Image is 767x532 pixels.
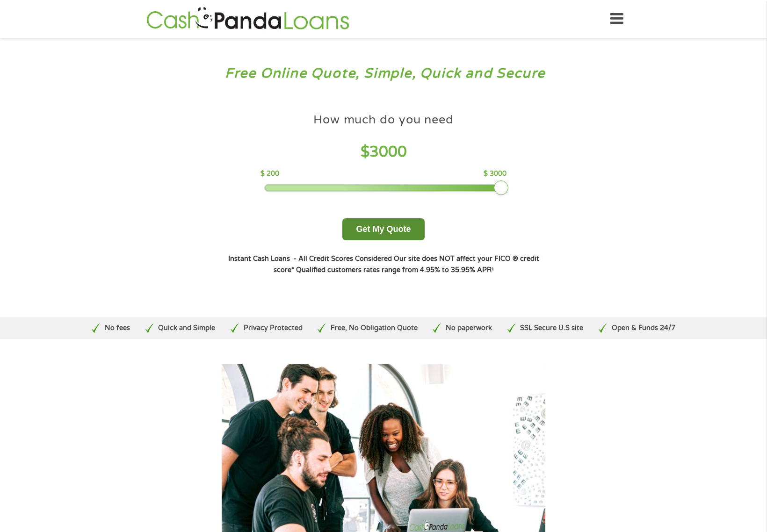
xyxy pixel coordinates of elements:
[520,323,583,333] p: SSL Secure U.S site
[228,255,392,263] strong: Instant Cash Loans - All Credit Scores Considered
[342,218,424,240] button: Get My Quote
[274,255,539,274] strong: Our site does NOT affect your FICO ® credit score*
[331,323,418,333] p: Free, No Obligation Quote
[612,323,675,333] p: Open & Funds 24/7
[484,169,507,179] p: $ 3000
[105,323,130,333] p: No fees
[446,323,492,333] p: No paperwork
[313,112,454,128] h4: How much do you need
[244,323,303,333] p: Privacy Protected
[369,143,407,161] span: 3000
[260,169,279,179] p: $ 200
[27,65,740,82] h3: Free Online Quote, Simple, Quick and Secure
[260,143,506,162] h4: $
[296,266,494,274] strong: Qualified customers rates range from 4.95% to 35.95% APR¹
[144,6,352,32] img: GetLoanNow Logo
[158,323,215,333] p: Quick and Simple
